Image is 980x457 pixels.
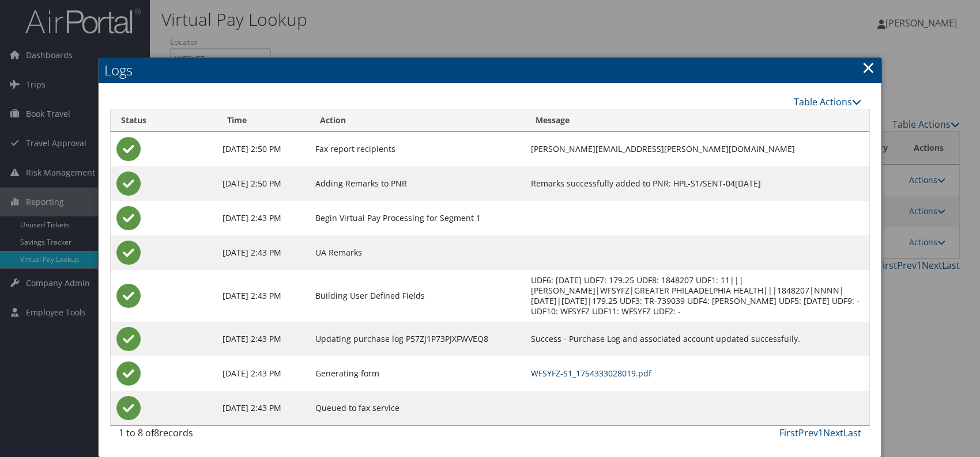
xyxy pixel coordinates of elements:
[525,270,869,322] td: UDF6: [DATE] UDF7: 179.25 UDF8: 1848207 UDF1: 11|||[PERSON_NAME]|WFSYFZ|GREATER PHILAADELPHIA HEA...
[119,426,292,445] div: 1 to 8 of records
[531,368,651,379] a: WFSYFZ-S1_1754333028019.pdf
[217,391,310,425] td: [DATE] 2:43 PM
[310,166,525,201] td: Adding Remarks to PNR
[217,322,310,356] td: [DATE] 2:43 PM
[99,58,881,83] h2: Logs
[111,109,217,132] th: Status: activate to sort column ascending
[154,426,159,439] span: 8
[843,426,861,439] a: Last
[217,270,310,322] td: [DATE] 2:43 PM
[525,166,869,201] td: Remarks successfully added to PNR: HPL-S1/SENT-04[DATE]
[310,270,525,322] td: Building User Defined Fields
[310,201,525,235] td: Begin Virtual Pay Processing for Segment 1
[818,426,823,439] a: 1
[217,235,310,270] td: [DATE] 2:43 PM
[310,391,525,425] td: Queued to fax service
[525,132,869,166] td: [PERSON_NAME][EMAIL_ADDRESS][PERSON_NAME][DOMAIN_NAME]
[217,356,310,391] td: [DATE] 2:43 PM
[217,132,310,166] td: [DATE] 2:50 PM
[779,426,798,439] a: First
[310,356,525,391] td: Generating form
[217,166,310,201] td: [DATE] 2:50 PM
[862,56,875,79] a: Close
[217,109,310,132] th: Time: activate to sort column ascending
[794,96,861,108] a: Table Actions
[310,132,525,166] td: Fax report recipients
[525,322,869,356] td: Success - Purchase Log and associated account updated successfully.
[310,322,525,356] td: Updating purchase log P57ZJ1P73PJXFWVEQ8
[798,426,818,439] a: Prev
[823,426,843,439] a: Next
[310,235,525,270] td: UA Remarks
[310,109,525,132] th: Action: activate to sort column ascending
[217,201,310,235] td: [DATE] 2:43 PM
[525,109,869,132] th: Message: activate to sort column ascending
